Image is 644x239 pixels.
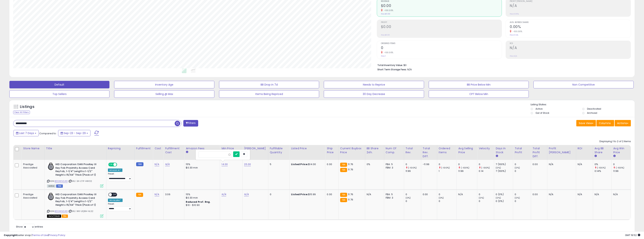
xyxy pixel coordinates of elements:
div: N/A [549,193,573,196]
small: (0%) [515,196,520,199]
h2: N/A [510,46,631,51]
a: N/A [221,193,226,196]
div: 0 [515,200,531,203]
div: 0 [439,163,457,166]
small: (-100%) [408,166,417,169]
a: N/A [155,162,159,166]
button: Sep-23 - Sep-29 [58,130,90,136]
span: Columns [599,121,611,125]
div: 15% [186,193,217,196]
div: $15.99 [291,193,322,196]
small: FBA [340,163,347,167]
span: 2025-10-7 19:52 GMT [625,233,640,237]
span: | SKU: WK-UQ8H-ALS2 [68,210,93,213]
a: 25.00 [244,162,251,166]
span: OFF [112,193,118,196]
div: FBA: 5 [386,193,401,196]
div: Ordered Items [439,146,455,154]
small: Prev: 0.00% [510,13,519,15]
div: Listed Price [291,146,324,150]
img: 41IbyZ700qL._SL40_.jpg [47,193,55,200]
div: N/A [578,193,590,196]
div: 0 [406,193,421,196]
div: 0 [515,169,531,173]
div: $10 - $10.90 [186,204,217,207]
a: N/A [244,193,249,196]
small: Prev: 1 [381,55,386,57]
div: ROI [578,146,591,150]
div: 11.99 [406,169,421,173]
small: (0%) [496,166,501,169]
b: Short Term Storage Fees: [377,68,407,71]
span: 11.76 [348,193,353,196]
div: Avg Selling Price [458,146,476,154]
small: FBA [136,193,143,197]
div: FBM: 3 [386,166,401,169]
div: 0 [439,200,457,203]
span: Avg. Buybox Share [510,21,631,24]
h2: $0.00 [381,4,502,9]
div: 0 [479,193,494,196]
div: Amazon AI * [108,168,123,172]
small: (-100%) [597,166,606,169]
a: Privacy Policy [49,233,65,237]
div: 0.00 [532,163,544,166]
div: Store Name [23,146,43,150]
button: 30 Day Decrease [324,90,424,98]
span: FBA [62,215,68,218]
div: Repricing [108,146,133,150]
div: Displaying 1 to 2 of 2 items [599,140,631,143]
div: 11.99 [613,169,631,173]
div: Days In Stock [496,146,511,154]
small: FBA [340,198,347,202]
button: Default [9,81,109,88]
div: 0.00 [423,193,434,196]
div: Cost [155,146,162,150]
a: N/A [165,162,170,166]
div: [PERSON_NAME] [244,146,266,150]
a: B004KNZJXG [55,210,68,213]
div: Num of Comp. [386,146,402,154]
div: Fulfillment Cost [165,146,183,154]
div: 0.00 [327,163,335,166]
div: Preset: [108,173,132,181]
div: 0.14% [595,169,612,173]
div: Title [46,146,105,150]
div: N/A [549,163,573,166]
h2: 0.00% [510,25,631,30]
div: 7 (100%) [496,163,513,166]
small: (0%) [496,196,501,199]
span: Profit [PERSON_NAME] [510,0,631,2]
b: Listed Price: [291,162,308,166]
div: 0 [270,193,287,196]
div: 0 (0%) [496,200,513,203]
div: Fulfillment [136,146,151,150]
div: 0 [515,193,531,196]
small: FBM [136,162,143,166]
small: (-100%) [441,166,450,169]
button: Top Sellers [9,90,109,98]
div: N/A [367,193,381,196]
div: 7 (100%) [496,169,513,173]
span: Last 7 Days [19,131,34,135]
span: ROI [510,42,631,45]
button: Needs to Reprice [324,81,424,88]
span: | SKU: 3A-L7IF-HW02 [68,180,92,183]
div: Prestige Associated [23,163,42,169]
div: 0 [613,163,631,166]
small: FBA [340,168,347,172]
div: 15% [186,163,217,166]
small: -100.00% [383,51,393,54]
div: N/A [613,193,628,196]
span: 11.76 [348,168,353,171]
div: Velocity [479,146,492,150]
div: Total Rev. Diff. [423,146,435,158]
div: FBA: 5 [386,163,401,166]
div: $0.30 min [186,166,217,169]
small: Amazon Fees. [186,150,188,154]
li: $0 [377,63,628,67]
small: -100.00% [511,30,522,33]
span: OFF [116,163,122,166]
label: Out of Stock [536,111,549,115]
div: BB Share 24h. [367,146,382,154]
